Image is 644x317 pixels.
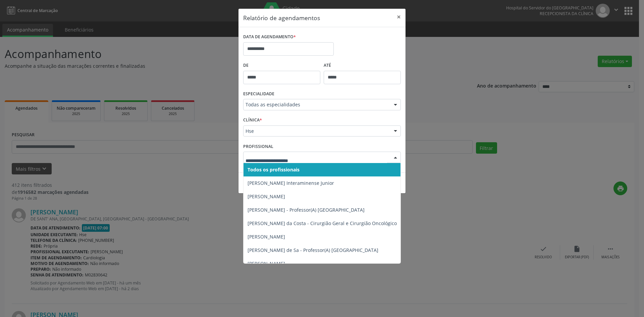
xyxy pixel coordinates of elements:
label: De [243,60,320,71]
span: [PERSON_NAME] Interaminense Junior [248,180,334,186]
span: [PERSON_NAME] [248,260,285,267]
span: Todos os profissionais [248,166,300,173]
label: ATÉ [324,60,401,71]
span: Todas as especialidades [246,101,387,108]
span: [PERSON_NAME] - Professor(A) [GEOGRAPHIC_DATA] [248,207,365,213]
span: Hse [246,128,387,135]
span: [PERSON_NAME] [248,233,285,240]
label: CLÍNICA [243,115,262,125]
span: [PERSON_NAME] da Costa - Cirurgião Geral e Cirurgião Oncológico [248,220,397,226]
button: Close [392,9,406,25]
h5: Relatório de agendamentos [243,13,320,22]
label: DATA DE AGENDAMENTO [243,32,296,42]
span: [PERSON_NAME] [248,193,285,200]
label: ESPECIALIDADE [243,89,274,99]
span: [PERSON_NAME] de Sa - Professor(A) [GEOGRAPHIC_DATA] [248,247,378,253]
label: PROFISSIONAL [243,141,273,152]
